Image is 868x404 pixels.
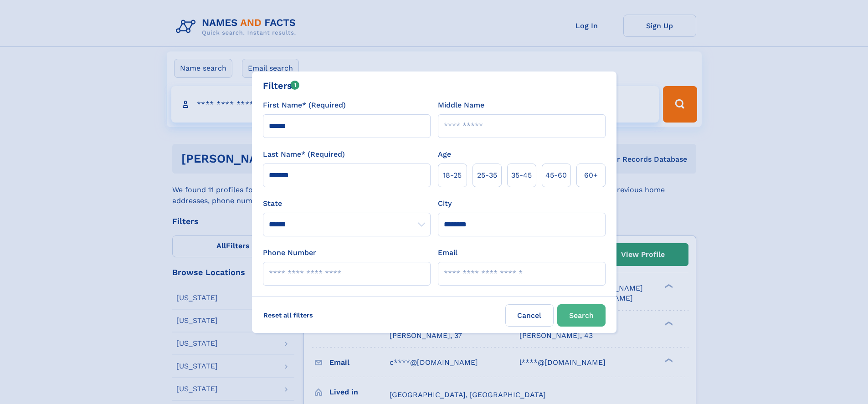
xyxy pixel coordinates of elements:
[505,304,554,327] label: Cancel
[584,170,598,181] span: 60+
[263,198,431,209] label: State
[263,79,300,92] div: Filters
[263,149,345,160] label: Last Name* (Required)
[557,304,606,327] button: Search
[438,149,451,160] label: Age
[438,100,484,111] label: Middle Name
[263,247,316,258] label: Phone Number
[443,170,462,181] span: 18‑25
[545,170,567,181] span: 45‑60
[438,247,457,258] label: Email
[263,100,346,111] label: First Name* (Required)
[438,198,452,209] label: City
[511,170,532,181] span: 35‑45
[477,170,497,181] span: 25‑35
[257,304,319,326] label: Reset all filters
